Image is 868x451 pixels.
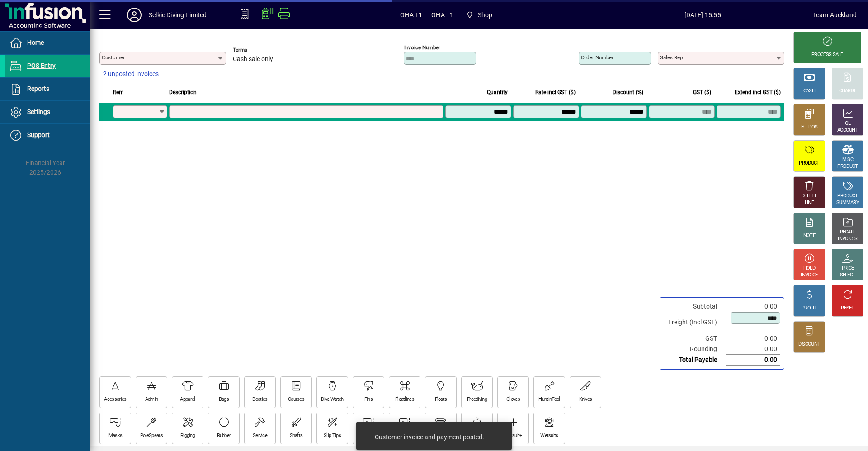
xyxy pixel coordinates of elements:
[27,131,50,138] span: Support
[169,87,197,97] span: Description
[321,396,343,403] div: Dive Watch
[400,8,422,22] span: OHA T1
[664,333,726,344] td: GST
[27,108,50,115] span: Settings
[233,47,287,53] span: Terms
[726,344,780,355] td: 0.00
[726,333,780,344] td: 0.00
[801,272,817,279] div: INVOICE
[803,88,815,95] div: CASH
[324,432,341,439] div: Slip Tips
[841,305,854,312] div: RESET
[579,396,592,403] div: Knives
[364,396,373,403] div: Fins
[803,233,815,239] div: NOTE
[664,301,726,312] td: Subtotal
[113,87,124,97] span: Item
[478,8,493,22] span: Shop
[375,432,484,442] div: Customer invoice and payment posted.
[842,265,854,272] div: PRICE
[290,432,303,439] div: Shafts
[798,341,820,348] div: DISCOUNT
[802,193,817,199] div: DELETE
[431,8,453,22] span: OHA T1
[462,7,496,23] span: Shop
[801,124,818,131] div: EFTPOS
[99,66,162,82] button: 2 unposted invoices
[613,87,643,97] span: Discount (%)
[180,396,195,403] div: Apparel
[837,163,858,170] div: PRODUCT
[735,87,781,97] span: Extend incl GST ($)
[840,272,856,279] div: SELECT
[145,396,158,403] div: Admin
[540,432,558,439] div: Wetsuits
[842,157,853,163] div: MISC
[593,8,813,22] span: [DATE] 15:55
[837,127,858,134] div: ACCOUNT
[811,52,843,58] div: PROCESS SALE
[838,236,857,242] div: INVOICES
[487,87,508,97] span: Quantity
[836,199,859,206] div: SUMMARY
[233,56,273,63] span: Cash sale only
[504,432,522,439] div: Wetsuit+
[813,8,857,22] div: Team Auckland
[799,160,819,167] div: PRODUCT
[180,432,195,439] div: Rigging
[5,32,90,54] a: Home
[664,312,726,333] td: Freight (Incl GST)
[538,396,560,403] div: HuntinTool
[27,62,56,69] span: POS Entry
[27,85,49,92] span: Reports
[5,101,90,123] a: Settings
[802,305,817,312] div: PROFIT
[104,396,126,403] div: Acessories
[845,120,851,127] div: GL
[581,54,613,61] mat-label: Order number
[506,396,520,403] div: Gloves
[108,432,123,439] div: Masks
[395,396,414,403] div: Floatlines
[149,8,207,22] div: Selkie Diving Limited
[803,265,815,272] div: HOLD
[253,432,267,439] div: Service
[5,124,90,147] a: Support
[102,54,125,61] mat-label: Customer
[840,229,856,236] div: RECALL
[535,87,576,97] span: Rate incl GST ($)
[664,355,726,366] td: Total Payable
[288,396,304,403] div: Courses
[252,396,267,403] div: Booties
[664,344,726,355] td: Rounding
[103,69,159,79] span: 2 unposted invoices
[5,78,90,100] a: Reports
[140,432,163,439] div: PoleSpears
[837,193,858,199] div: PRODUCT
[726,355,780,366] td: 0.00
[120,7,149,23] button: Profile
[435,396,447,403] div: Floats
[693,87,711,97] span: GST ($)
[27,39,44,46] span: Home
[219,396,229,403] div: Bags
[660,54,683,61] mat-label: Sales rep
[839,88,857,95] div: CHARGE
[217,432,231,439] div: Rubber
[467,396,487,403] div: Freediving
[726,301,780,312] td: 0.00
[805,199,814,206] div: LINE
[404,44,440,51] mat-label: Invoice number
